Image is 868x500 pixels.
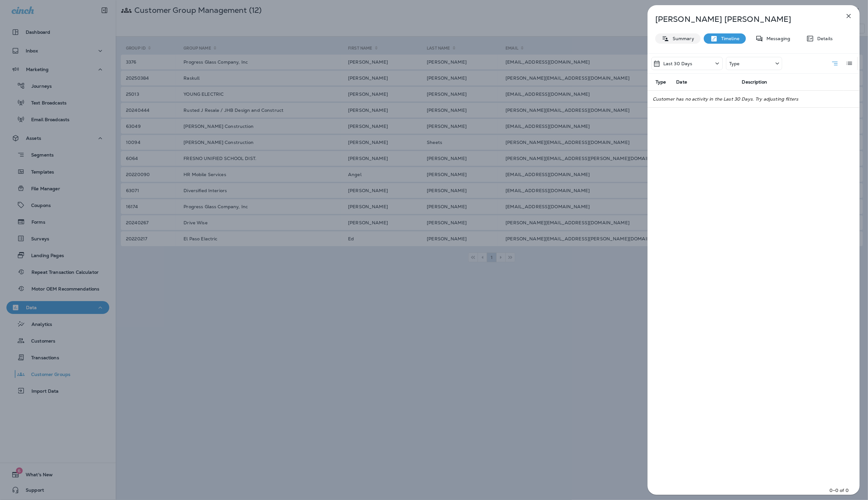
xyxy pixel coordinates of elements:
button: Log View [843,57,856,70]
p: Last 30 Days [663,61,693,66]
p: [PERSON_NAME] [PERSON_NAME] [655,15,831,24]
p: Type [729,61,740,66]
p: Details [814,36,833,41]
i: Customer has no activity in the Last 30 Days. Try adjusting filters [653,96,798,102]
p: Timeline [718,36,739,41]
p: Summary [669,36,694,41]
span: Type [656,79,666,85]
p: 0–0 of 0 [829,487,849,494]
span: Date [676,79,687,85]
span: Description [742,79,767,85]
p: Messaging [763,36,790,41]
button: Summary View [828,57,841,70]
